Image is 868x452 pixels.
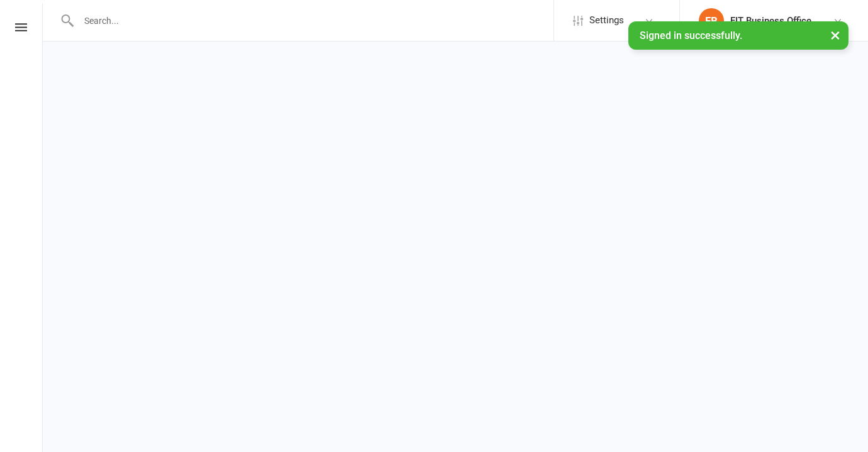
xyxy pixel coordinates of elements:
[699,8,724,33] div: FB
[640,30,742,41] span: Signed in successfully.
[824,21,847,48] button: ×
[75,12,554,30] input: Search...
[589,6,624,35] span: Settings
[730,15,811,26] div: FIT Business Office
